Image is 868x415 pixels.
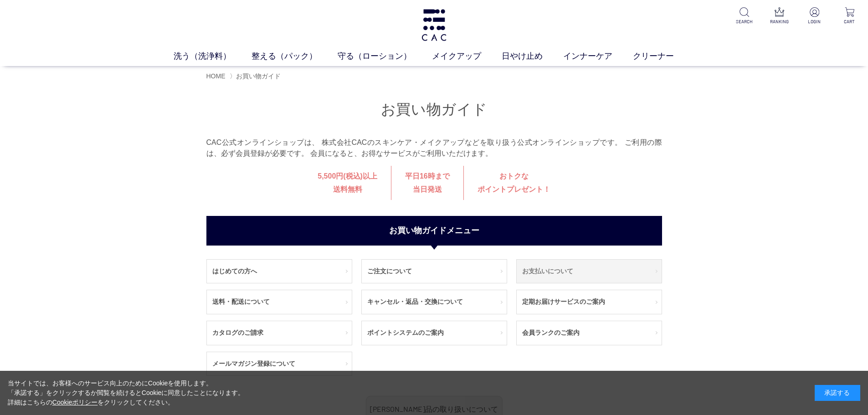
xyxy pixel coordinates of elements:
[803,18,826,25] p: LOGIN
[838,7,861,25] a: CART
[463,166,564,200] div: おトクな ポイントプレゼント！
[338,50,432,62] a: 守る（ローション）
[52,399,98,406] a: Cookieポリシー
[362,321,507,345] a: ポイントシステムのご案内
[207,321,352,345] a: カタログのご請求
[803,7,826,25] a: LOGIN
[733,7,755,25] a: SEARCH
[207,260,352,283] a: はじめての方へ
[236,72,281,80] span: お買い物ガイド
[517,321,662,345] a: 会員ランクのご案内
[563,50,633,62] a: インナーケア
[633,50,694,62] a: クリーナー
[206,137,662,159] p: CAC公式オンラインショップは、 株式会社CACのスキンケア・メイクアップなどを取り扱う公式オンラインショップです。 ご利用の際は、必ず会員登録が必要です。 会員になると、お得なサービスがご利用...
[304,166,391,200] div: 5,500円(税込)以上 送料無料
[362,260,507,283] a: ご注文について
[420,9,448,41] img: logo
[838,18,861,25] p: CART
[252,50,338,62] a: 整える（パック）
[362,290,507,314] a: キャンセル・返品・交換について
[207,352,352,376] a: メールマガジン登録について
[768,7,791,25] a: RANKING
[206,72,226,80] a: HOME
[174,50,252,62] a: 洗う（洗浄料）
[733,18,755,25] p: SEARCH
[391,166,463,200] div: 平日16時まで 当日発送
[517,290,662,314] a: 定期お届けサービスのご案内
[768,18,791,25] p: RANKING
[432,50,502,62] a: メイクアップ
[207,290,352,314] a: 送料・配送について
[206,100,662,119] h1: お買い物ガイド
[502,50,563,62] a: 日やけ止め
[206,216,662,246] h2: お買い物ガイドメニュー
[815,385,860,401] div: 承諾する
[8,379,245,407] div: 当サイトでは、お客様へのサービス向上のためにCookieを使用します。 「承諾する」をクリックするか閲覧を続けるとCookieに同意したことになります。 詳細はこちらの をクリックしてください。
[517,260,662,283] a: お支払いについて
[230,72,283,81] li: 〉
